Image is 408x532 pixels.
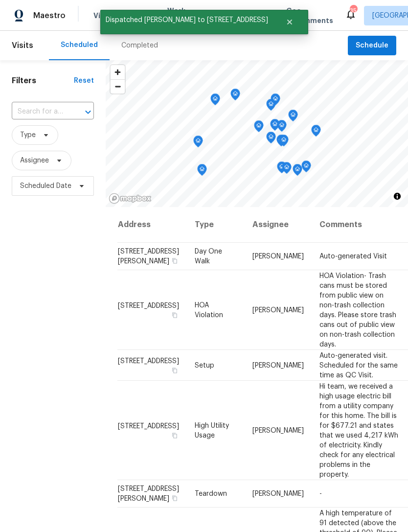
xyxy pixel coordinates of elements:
[319,383,398,478] span: Hi team, we received a high usage electric bill from a utility company for this home. The bill is...
[109,193,152,204] a: Mapbox homepage
[350,6,357,16] div: 35
[93,11,113,21] span: Visits
[195,362,214,369] span: Setup
[348,36,396,56] button: Schedule
[270,119,280,134] div: Map marker
[319,352,398,378] span: Auto-generated visit. Scheduled for the same time as QC Visit.
[121,41,158,50] div: Completed
[12,35,33,56] span: Visits
[319,272,396,347] span: HOA Violation- Trash cans must be stored from public view on non-trash collection days. Please st...
[20,156,49,165] span: Assignee
[356,40,388,52] span: Schedule
[276,135,286,150] div: Map marker
[197,164,207,179] div: Map marker
[252,427,304,434] span: [PERSON_NAME]
[118,357,179,364] span: [STREET_ADDRESS]
[279,135,289,150] div: Map marker
[252,362,304,369] span: [PERSON_NAME]
[74,76,94,86] div: Reset
[12,76,74,86] h1: Filters
[81,105,95,119] button: Open
[282,162,292,177] div: Map marker
[118,422,179,429] span: [STREET_ADDRESS]
[117,207,187,243] th: Address
[118,302,179,309] span: [STREET_ADDRESS]
[230,89,240,104] div: Map marker
[288,110,298,125] div: Map marker
[273,12,306,32] button: Close
[100,10,273,30] span: Dispatched [PERSON_NAME] to [STREET_ADDRESS]
[210,93,220,109] div: Map marker
[286,6,333,25] span: Geo Assignments
[252,490,304,497] span: [PERSON_NAME]
[293,164,302,179] div: Map marker
[33,11,66,21] span: Maestro
[195,422,229,439] span: High Utility Usage
[319,253,387,260] span: Auto-generated Visit
[20,181,71,191] span: Scheduled Date
[277,162,287,177] div: Map marker
[266,99,276,114] div: Map marker
[312,207,407,243] th: Comments
[311,125,321,140] div: Map marker
[254,120,264,136] div: Map marker
[394,191,400,202] span: Toggle attribution
[319,490,322,497] span: -
[111,80,125,93] span: Zoom out
[271,93,280,109] div: Map marker
[12,104,67,119] input: Search for an address...
[170,366,179,374] button: Copy Address
[266,132,276,147] div: Map marker
[245,207,312,243] th: Assignee
[170,431,179,439] button: Copy Address
[193,136,203,151] div: Map marker
[195,490,227,497] span: Teardown
[252,253,304,260] span: [PERSON_NAME]
[301,161,311,176] div: Map marker
[111,65,125,79] button: Zoom in
[118,248,179,265] span: [STREET_ADDRESS][PERSON_NAME]
[391,190,403,202] button: Toggle attribution
[61,40,98,50] div: Scheduled
[170,494,179,503] button: Copy Address
[277,120,287,135] div: Map marker
[111,79,125,93] button: Zoom out
[252,306,304,313] span: [PERSON_NAME]
[167,6,192,25] span: Work Orders
[20,130,36,140] span: Type
[118,486,179,502] span: [STREET_ADDRESS][PERSON_NAME]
